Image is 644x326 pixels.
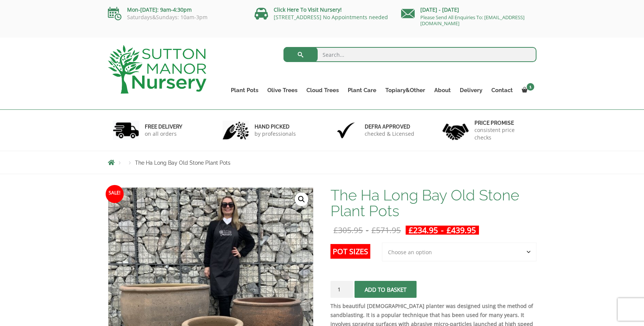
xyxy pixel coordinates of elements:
del: - [330,226,404,235]
a: Contact [487,85,517,96]
a: Plant Care [343,85,381,96]
span: £ [333,225,338,235]
nav: Breadcrumbs [108,159,536,165]
h6: FREE DELIVERY [145,123,182,130]
span: £ [409,225,413,235]
a: Olive Trees [263,85,302,96]
h6: hand picked [255,123,296,130]
a: Plant Pots [226,85,263,96]
a: View full-screen image gallery [295,193,308,206]
a: [STREET_ADDRESS] No Appointments needed [274,14,388,21]
label: Pot Sizes [330,244,370,259]
input: Search... [283,47,536,62]
bdi: 234.95 [409,225,438,235]
button: Add to basket [355,281,417,298]
a: Please Send All Enquiries To: [EMAIL_ADDRESS][DOMAIN_NAME] [420,14,524,27]
span: Sale! [106,185,124,203]
h1: The Ha Long Bay Old Stone Plant Pots [330,187,536,219]
p: checked & Licensed [365,130,414,138]
bdi: 305.95 [333,225,363,235]
ins: - [406,226,479,235]
a: 1 [517,85,536,96]
img: logo [108,45,206,94]
img: 3.jpg [333,121,359,140]
span: The Ha Long Bay Old Stone Plant Pots [135,160,230,166]
a: Click Here To Visit Nursery! [274,6,342,13]
h6: Price promise [474,120,532,126]
p: by professionals [255,130,296,138]
a: About [430,85,455,96]
input: Product quantity [330,281,353,298]
p: [DATE] - [DATE] [401,5,536,14]
bdi: 571.95 [371,225,401,235]
img: 1.jpg [113,121,139,140]
a: Cloud Trees [302,85,343,96]
a: Delivery [455,85,487,96]
p: Mon-[DATE]: 9am-4:30pm [108,5,243,14]
img: 2.jpg [223,121,249,140]
span: 1 [527,83,534,91]
p: consistent price checks [474,126,532,141]
p: on all orders [145,130,182,138]
bdi: 439.95 [447,225,476,235]
p: Saturdays&Sundays: 10am-3pm [108,14,243,20]
h6: Defra approved [365,123,414,130]
img: 4.jpg [442,119,469,142]
span: £ [447,225,451,235]
a: Topiary&Other [381,85,430,96]
span: £ [371,225,376,235]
